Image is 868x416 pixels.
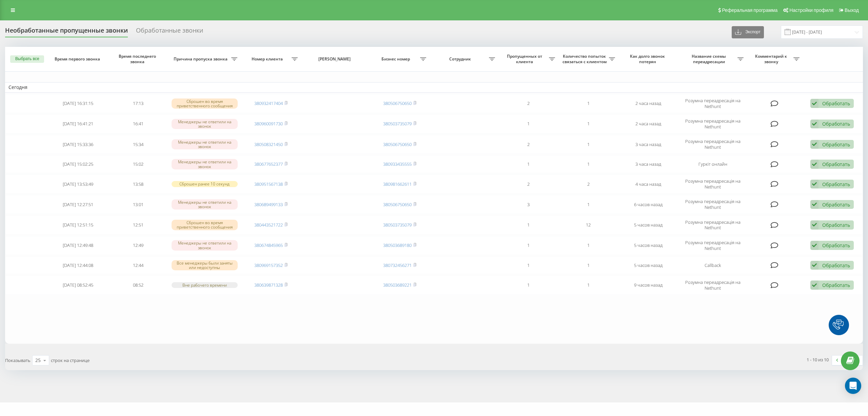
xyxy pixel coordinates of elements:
td: 2 часа назад [618,94,678,113]
span: строк на странице [51,357,90,363]
span: Количество попыток связаться с клиентом [562,54,609,64]
div: Менеджеры не ответили на звонок [172,199,238,210]
a: 380732456271 [383,262,412,268]
td: [DATE] 16:41:21 [48,114,108,133]
div: Обработать [822,181,850,187]
div: Обработать [822,262,850,269]
span: Бизнес номер [373,56,420,62]
td: 12:49 [108,236,168,255]
td: [DATE] 12:51:15 [48,215,108,234]
a: 380506750650 [383,141,412,147]
td: 2 [558,175,618,194]
span: Реферальная программа [722,7,777,13]
div: Обработать [822,121,850,127]
td: [DATE] 15:33:36 [48,135,108,154]
div: Open Intercom Messenger [845,378,861,394]
div: Менеджеры не ответили на звонок [172,240,238,250]
a: 380443521722 [254,222,283,228]
a: 380960091730 [254,121,283,127]
td: 1 [558,135,618,154]
a: 380677652377 [254,161,283,167]
td: 13:01 [108,195,168,214]
td: Розумна переадресація на Nethunt [678,215,747,234]
td: 1 [558,114,618,133]
a: 380933435555 [383,161,412,167]
div: Обработать [822,242,850,249]
a: 380981662611 [383,181,412,187]
td: [DATE] 08:52:45 [48,275,108,294]
span: [PERSON_NAME] [308,56,363,62]
td: [DATE] 12:49:48 [48,236,108,255]
td: 5 часов назад [618,236,678,255]
td: [DATE] 12:44:08 [48,256,108,274]
td: 1 [558,155,618,173]
td: 12:44 [108,256,168,274]
td: 1 [558,256,618,274]
a: 380506750650 [383,201,412,207]
td: [DATE] 12:27:51 [48,195,108,214]
td: 08:52 [108,275,168,294]
a: 380503735079 [383,121,412,127]
td: 3 часа назад [618,155,678,173]
td: [DATE] 16:31:15 [48,94,108,113]
td: Сегодня [5,82,863,92]
td: Розумна переадресація на Nethunt [678,275,747,294]
a: 380503735079 [383,222,412,228]
span: Название схемы переадресации [682,54,737,64]
td: 1 [498,256,558,274]
a: 380508321450 [254,141,283,147]
td: 1 [558,94,618,113]
td: 15:02 [108,155,168,173]
a: 380951567138 [254,181,283,187]
div: Менеджеры не ответили на звонок [172,159,238,169]
a: 380674845965 [254,242,283,248]
td: Розумна переадресація на Nethunt [678,114,747,133]
td: Callback [678,256,747,274]
td: 6 часов назад [618,195,678,214]
td: Розумна переадресація на Nethunt [678,236,747,255]
td: 5 часов назад [618,256,678,274]
a: 380639871328 [254,282,283,288]
td: 2 [498,175,558,194]
td: 3 часа назад [618,135,678,154]
div: Обработать [822,141,850,148]
td: 1 [498,275,558,294]
div: Сброшен ранее 10 секунд [172,181,238,187]
td: 16:41 [108,114,168,133]
td: 1 [498,215,558,234]
div: 1 - 10 из 10 [807,356,829,363]
div: Вне рабочего времени [172,282,238,288]
div: Менеджеры не ответили на звонок [172,119,238,129]
div: Менеджеры не ответили на звонок [172,139,238,149]
td: 2 [498,94,558,113]
div: Обработать [822,161,850,167]
div: Сброшен во время приветственного сообщения [172,98,238,109]
a: 380969157352 [254,262,283,268]
td: Розумна переадресація на Nethunt [678,94,747,113]
button: Выбрать все [10,55,44,63]
div: Обработать [822,100,850,107]
div: Сброшен во время приветственного сообщения [172,220,238,230]
td: 1 [498,155,558,173]
span: Выход [845,7,859,13]
td: 12:51 [108,215,168,234]
td: 9 часов назад [618,275,678,294]
td: 1 [498,114,558,133]
td: 13:58 [108,175,168,194]
td: 1 [558,195,618,214]
a: 380689499133 [254,201,283,207]
span: Как долго звонок потерян [625,54,672,64]
span: Время первого звонка [54,56,102,62]
span: Пропущенных от клиента [502,54,549,64]
td: Гуркіт онлайн [678,155,747,173]
td: Розумна переадресація на Nethunt [678,135,747,154]
a: 380932417404 [254,100,283,106]
td: 12 [558,215,618,234]
td: [DATE] 15:02:25 [48,155,108,173]
button: Экспорт [732,26,764,38]
a: 380503689221 [383,282,412,288]
td: Розумна переадресація на Nethunt [678,195,747,214]
td: 15:34 [108,135,168,154]
div: Обработать [822,201,850,208]
td: 1 [558,236,618,255]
